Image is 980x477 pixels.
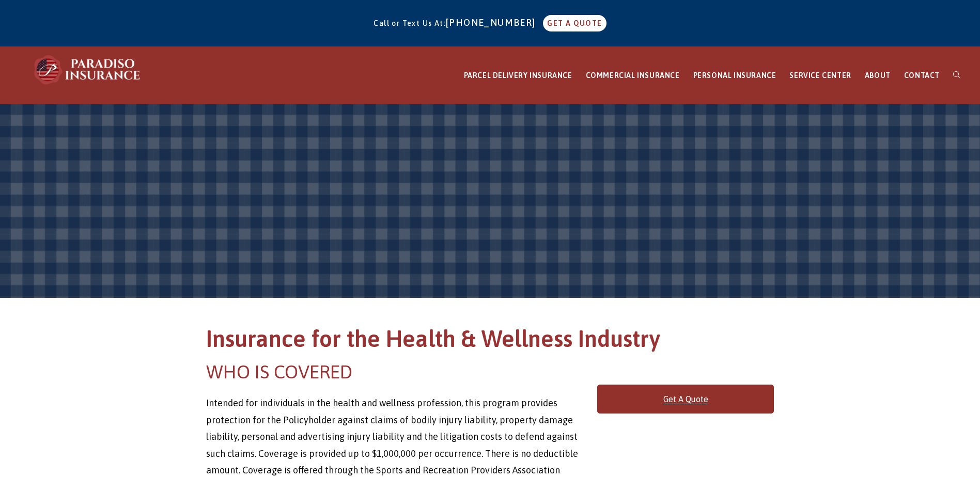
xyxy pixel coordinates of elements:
span: CONTACT [904,71,940,79]
span: COMMERCIAL INSURANCE [586,71,680,79]
a: SERVICE CENTER [783,47,858,104]
a: PERSONAL INSURANCE [687,47,783,104]
a: GET A QUOTE [543,15,606,31]
a: [PHONE_NUMBER] [446,17,541,28]
a: CONTACT [897,47,946,104]
a: COMMERCIAL INSURANCE [579,47,687,104]
span: Call or Text Us At: [374,19,446,27]
img: Paradiso Insurance [31,54,145,85]
h2: WHO IS COVERED [206,359,580,385]
a: PARCEL DELIVERY INSURANCE [457,47,579,104]
h1: Insurance for the Health & Wellness Industry [206,324,774,359]
a: ABOUT [858,47,897,104]
span: ABOUT [865,71,891,79]
span: PARCEL DELIVERY INSURANCE [464,71,572,79]
span: PERSONAL INSURANCE [693,71,776,79]
span: SERVICE CENTER [789,71,851,79]
a: Get A Quote [597,385,774,414]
